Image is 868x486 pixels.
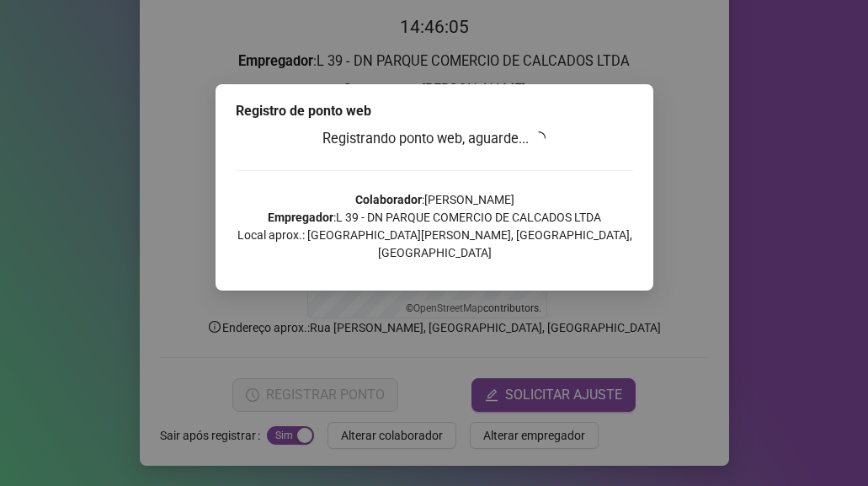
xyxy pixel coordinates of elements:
div: Registro de ponto web [236,101,633,121]
p: : [PERSON_NAME] : L 39 - DN PARQUE COMERCIO DE CALCADOS LTDA Local aprox.: [GEOGRAPHIC_DATA][PERS... [236,191,633,262]
strong: Empregador [268,211,333,224]
h3: Registrando ponto web, aguarde... [236,128,633,150]
strong: Colaborador [354,193,421,206]
span: loading [532,131,546,145]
